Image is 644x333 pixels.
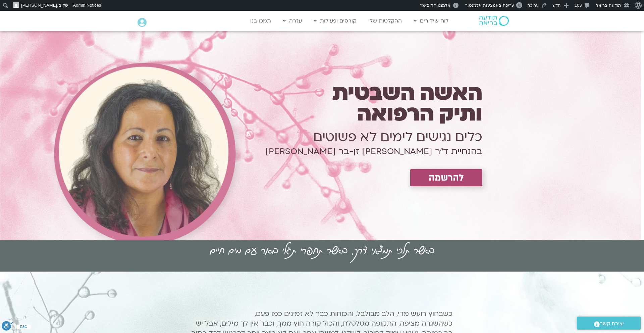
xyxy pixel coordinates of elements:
a: להרשמה [410,169,482,186]
a: תמכו בנו [247,14,274,27]
span: להרשמה [429,173,464,183]
a: קורסים ופעילות [310,14,360,27]
span: עריכה באמצעות אלמנטור [465,3,514,8]
img: תודעה בריאה [479,16,509,26]
span: [PERSON_NAME] [21,3,57,8]
h1: בהנחיית ד״ר [PERSON_NAME] זן-בר [PERSON_NAME] [220,150,483,153]
h1: כלים נגישים לימים לא פשוטים [220,128,483,146]
span: כשבחוץ רועש מדי, הלב מבולבל, והכוחות כבר לא זמינים כמו פעם, [255,309,452,318]
span: יצירת קשר [600,319,624,328]
a: יצירת קשר [577,317,641,330]
a: עזרה [279,14,305,27]
a: ההקלטות שלי [365,14,405,27]
h1: האשה השבטית ותיק הרפואה [220,83,483,124]
h2: באשר תלכי תמצאי דרך, באשר תחפרי תגלי באר עם מים חיים [210,241,434,259]
a: לוח שידורים [410,14,452,27]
